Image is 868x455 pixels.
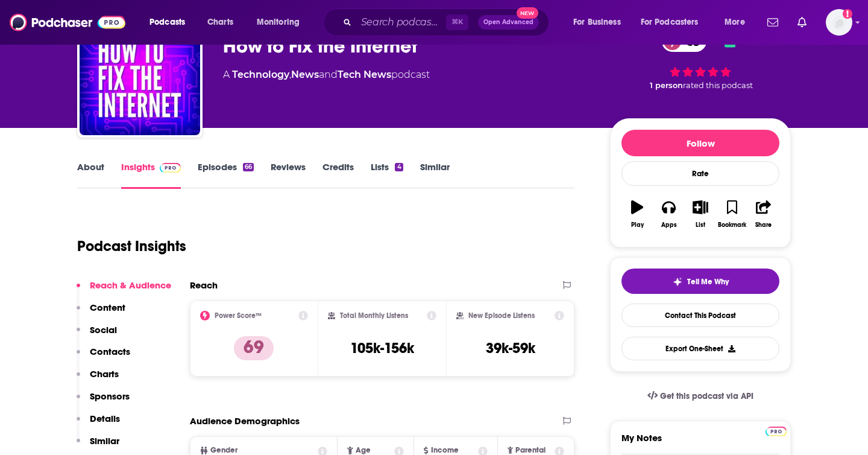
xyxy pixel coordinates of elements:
span: Podcasts [149,14,185,31]
button: Play [621,192,653,236]
button: open menu [565,13,636,32]
p: Sponsors [90,390,130,402]
p: Charts [90,368,119,380]
img: Podchaser - Follow, Share and Rate Podcasts [10,11,125,34]
img: tell me why sparkle [673,277,682,287]
a: Lists4 [371,161,403,189]
a: InsightsPodchaser Pro [121,161,181,189]
a: Charts [200,13,241,32]
h2: Audience Demographics [190,415,300,427]
button: open menu [633,13,716,32]
button: Content [77,302,125,324]
button: tell me why sparkleTell Me Why [621,269,779,294]
span: Logged in as heidiv [826,9,852,36]
span: and [319,69,338,80]
p: Content [90,302,125,313]
button: Follow [621,130,779,156]
h2: New Episode Listens [468,311,535,320]
span: New [517,7,538,19]
h2: Total Monthly Listens [340,311,408,320]
div: List [696,221,705,229]
span: For Business [573,14,621,31]
img: Podchaser Pro [766,427,787,436]
a: Tech News [338,69,391,80]
p: Reach & Audience [90,279,171,291]
div: Share [755,221,772,229]
span: Income [431,447,459,454]
span: 1 person [650,81,683,90]
a: Contact This Podcast [621,304,779,327]
a: Reviews [271,161,306,189]
div: A podcast [223,68,430,82]
div: 4 [395,163,403,171]
h3: 39k-59k [486,339,535,357]
button: open menu [248,13,315,32]
div: 66 [243,163,254,171]
a: News [291,69,319,80]
img: Podchaser Pro [160,163,181,173]
button: List [685,192,716,236]
button: Contacts [77,346,130,368]
span: Open Advanced [483,19,533,25]
button: Social [77,324,117,346]
p: Social [90,324,117,336]
h1: Podcast Insights [77,237,186,255]
a: Episodes66 [198,161,254,189]
button: Export One-Sheet [621,337,779,360]
button: Details [77,413,120,435]
label: My Notes [621,432,779,453]
h3: 105k-156k [350,339,414,357]
span: Get this podcast via API [660,391,753,401]
a: About [77,161,104,189]
button: Apps [653,192,684,236]
button: Share [748,192,779,236]
span: More [725,14,745,31]
h2: Reach [190,279,218,291]
button: Bookmark [716,192,747,236]
span: , [289,69,291,80]
span: ⌘ K [446,14,468,30]
span: Gender [210,447,237,454]
div: Rate [621,161,779,186]
h2: Power Score™ [215,311,262,320]
span: rated this podcast [683,81,753,90]
button: Charts [77,368,119,390]
div: Play [631,221,644,229]
span: Age [356,447,371,454]
p: Similar [90,435,119,447]
input: Search podcasts, credits, & more... [356,13,446,32]
a: Get this podcast via API [638,381,763,411]
img: User Profile [826,9,852,36]
div: Search podcasts, credits, & more... [335,8,561,36]
button: open menu [141,13,201,32]
a: Credits [322,161,354,189]
button: Open AdvancedNew [478,15,539,30]
a: Show notifications dropdown [793,12,811,33]
a: Show notifications dropdown [763,12,783,33]
span: Monitoring [257,14,300,31]
img: How to Fix the Internet [80,14,200,135]
div: Bookmark [718,221,746,229]
div: 69 1 personrated this podcast [610,23,791,98]
button: Sponsors [77,390,130,413]
p: Contacts [90,346,130,357]
a: Pro website [766,425,787,436]
a: Technology [232,69,289,80]
span: Tell Me Why [687,277,729,287]
span: Charts [207,14,233,31]
div: Apps [661,221,677,229]
svg: Add a profile image [843,9,852,19]
p: Details [90,413,120,424]
span: For Podcasters [641,14,699,31]
button: Reach & Audience [77,279,171,302]
button: open menu [716,13,760,32]
p: 69 [234,336,274,360]
a: Similar [420,161,450,189]
button: Show profile menu [826,9,852,36]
